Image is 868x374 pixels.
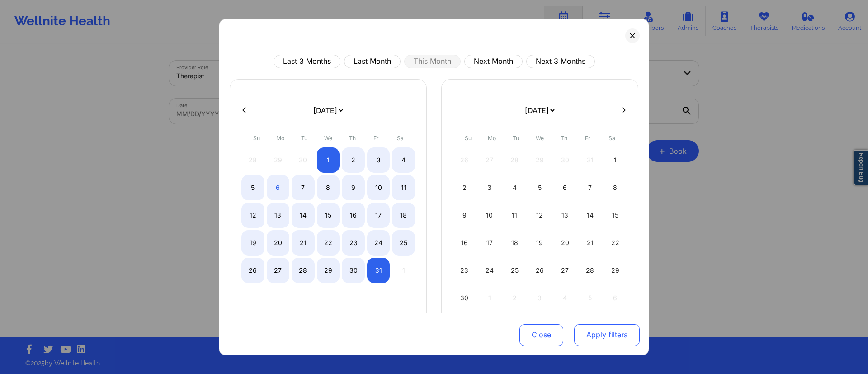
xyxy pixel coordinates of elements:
div: Fri Nov 14 2025 [579,202,602,227]
abbr: Tuesday [301,134,307,141]
div: Thu Oct 30 2025 [342,257,365,283]
div: Fri Oct 17 2025 [367,202,390,227]
abbr: Tuesday [513,134,519,141]
div: Fri Nov 21 2025 [579,230,602,255]
div: Mon Oct 06 2025 [267,175,290,200]
div: Sat Oct 11 2025 [392,175,415,200]
div: Thu Nov 20 2025 [553,230,576,255]
div: Sun Oct 26 2025 [241,257,264,283]
div: Sun Nov 30 2025 [453,285,476,310]
div: Mon Nov 03 2025 [478,175,501,200]
div: Sun Nov 09 2025 [453,202,476,227]
div: Wed Oct 01 2025 [317,147,340,172]
button: Last 3 Months [274,54,340,68]
abbr: Monday [276,134,284,141]
div: Wed Nov 19 2025 [528,230,552,255]
div: Tue Nov 11 2025 [503,202,526,227]
div: Sun Nov 16 2025 [453,230,476,255]
div: Tue Oct 21 2025 [292,230,315,255]
div: Thu Nov 27 2025 [553,257,576,283]
div: Sat Nov 01 2025 [604,147,627,172]
div: Wed Nov 26 2025 [528,257,552,283]
div: Fri Oct 31 2025 [367,257,390,283]
div: Mon Oct 20 2025 [267,230,290,255]
div: Fri Nov 28 2025 [579,257,602,283]
div: Wed Nov 12 2025 [528,202,552,227]
div: Thu Oct 02 2025 [342,147,365,172]
div: Sun Nov 23 2025 [453,257,476,283]
div: Fri Oct 03 2025 [367,147,390,172]
abbr: Wednesday [324,134,332,141]
div: Sat Oct 18 2025 [392,202,415,227]
abbr: Sunday [253,134,260,141]
div: Sun Oct 05 2025 [241,175,264,200]
div: Wed Oct 22 2025 [317,230,340,255]
div: Thu Nov 06 2025 [553,175,576,200]
div: Tue Nov 25 2025 [503,257,526,283]
div: Sat Nov 22 2025 [604,230,627,255]
div: Sat Nov 15 2025 [604,202,627,227]
div: Mon Nov 17 2025 [478,230,501,255]
abbr: Friday [373,134,379,141]
div: Mon Oct 13 2025 [267,202,290,227]
button: This Month [404,54,461,68]
button: Last Month [344,54,401,68]
abbr: Friday [585,134,590,141]
button: Apply filters [574,324,640,346]
div: Sun Oct 12 2025 [241,202,264,227]
abbr: Wednesday [536,134,544,141]
abbr: Monday [488,134,496,141]
abbr: Sunday [465,134,472,141]
div: Thu Oct 23 2025 [342,230,365,255]
button: Next 3 Months [526,54,595,68]
div: Tue Nov 04 2025 [503,175,526,200]
abbr: Saturday [397,134,404,141]
div: Tue Oct 28 2025 [292,257,315,283]
button: Next Month [464,54,523,68]
div: Thu Nov 13 2025 [553,202,576,227]
div: Mon Oct 27 2025 [267,257,290,283]
div: Sat Nov 08 2025 [604,175,627,200]
div: Sat Oct 25 2025 [392,230,415,255]
div: Tue Nov 18 2025 [503,230,526,255]
div: Mon Nov 10 2025 [478,202,501,227]
abbr: Thursday [561,134,567,141]
div: Sun Oct 19 2025 [241,230,264,255]
div: Thu Oct 09 2025 [342,175,365,200]
div: Fri Oct 10 2025 [367,175,390,200]
div: Tue Oct 07 2025 [292,175,315,200]
div: Mon Nov 24 2025 [478,257,501,283]
div: Fri Oct 24 2025 [367,230,390,255]
div: Wed Oct 15 2025 [317,202,340,227]
div: Fri Nov 07 2025 [579,175,602,200]
div: Sat Oct 04 2025 [392,147,415,172]
div: Sat Nov 29 2025 [604,257,627,283]
div: Thu Oct 16 2025 [342,202,365,227]
div: Wed Oct 29 2025 [317,257,340,283]
abbr: Saturday [609,134,615,141]
div: Sun Nov 02 2025 [453,175,476,200]
div: Wed Oct 08 2025 [317,175,340,200]
div: Tue Oct 14 2025 [292,202,315,227]
button: Close [519,324,563,346]
abbr: Thursday [349,134,356,141]
div: Wed Nov 05 2025 [528,175,552,200]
